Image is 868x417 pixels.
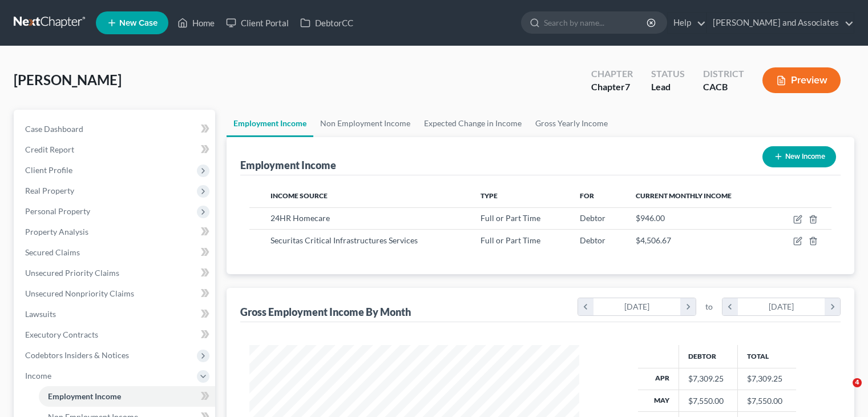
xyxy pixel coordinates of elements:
[638,368,679,390] th: Apr
[591,67,633,81] div: Chapter
[636,235,671,245] span: $4,506.67
[48,391,121,401] span: Employment Income
[528,110,615,137] a: Gross Yearly Income
[271,213,330,223] span: 24HR Homecare
[722,298,738,315] i: chevron_left
[39,386,215,407] a: Employment Income
[638,390,679,411] th: May
[625,81,630,92] span: 7
[651,81,685,94] div: Lead
[679,345,737,368] th: Debtor
[172,13,220,33] a: Home
[25,309,56,319] span: Lawsuits
[240,158,336,172] div: Employment Income
[737,368,796,390] td: $7,309.25
[580,235,605,245] span: Debtor
[703,81,744,94] div: CACB
[417,110,528,137] a: Expected Change in Income
[738,298,825,315] div: [DATE]
[25,186,74,195] span: Real Property
[580,213,605,223] span: Debtor
[825,298,840,315] i: chevron_right
[119,19,158,27] span: New Case
[707,13,854,33] a: [PERSON_NAME] and Associates
[25,124,83,134] span: Case Dashboard
[294,13,359,33] a: DebtorCC
[853,378,862,387] span: 4
[481,191,498,200] span: Type
[16,242,215,263] a: Secured Claims
[25,165,72,175] span: Client Profile
[762,146,836,167] button: New Income
[481,235,540,245] span: Full or Part Time
[271,235,418,245] span: Securitas Critical Infrastructures Services
[14,71,122,88] span: [PERSON_NAME]
[578,298,594,315] i: chevron_left
[25,268,119,278] span: Unsecured Priority Claims
[227,110,313,137] a: Employment Income
[544,12,648,33] input: Search by name...
[25,350,129,360] span: Codebtors Insiders & Notices
[688,395,728,407] div: $7,550.00
[240,305,411,319] div: Gross Employment Income By Month
[705,301,713,312] span: to
[594,298,681,315] div: [DATE]
[25,371,51,380] span: Income
[16,263,215,283] a: Unsecured Priority Claims
[16,304,215,324] a: Lawsuits
[16,283,215,304] a: Unsecured Nonpriority Claims
[737,345,796,368] th: Total
[25,247,80,257] span: Secured Claims
[481,213,540,223] span: Full or Part Time
[829,378,857,406] iframe: Intercom live chat
[25,288,134,298] span: Unsecured Nonpriority Claims
[16,119,215,139] a: Case Dashboard
[737,390,796,411] td: $7,550.00
[703,67,744,81] div: District
[651,67,685,81] div: Status
[16,324,215,345] a: Executory Contracts
[591,81,633,94] div: Chapter
[688,373,728,384] div: $7,309.25
[580,191,594,200] span: For
[636,213,665,223] span: $946.00
[25,227,88,236] span: Property Analysis
[16,222,215,242] a: Property Analysis
[680,298,696,315] i: chevron_right
[668,13,706,33] a: Help
[271,191,328,200] span: Income Source
[220,13,294,33] a: Client Portal
[636,191,732,200] span: Current Monthly Income
[25,145,74,154] span: Credit Report
[313,110,417,137] a: Non Employment Income
[762,67,841,93] button: Preview
[16,139,215,160] a: Credit Report
[25,330,98,339] span: Executory Contracts
[25,206,90,216] span: Personal Property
